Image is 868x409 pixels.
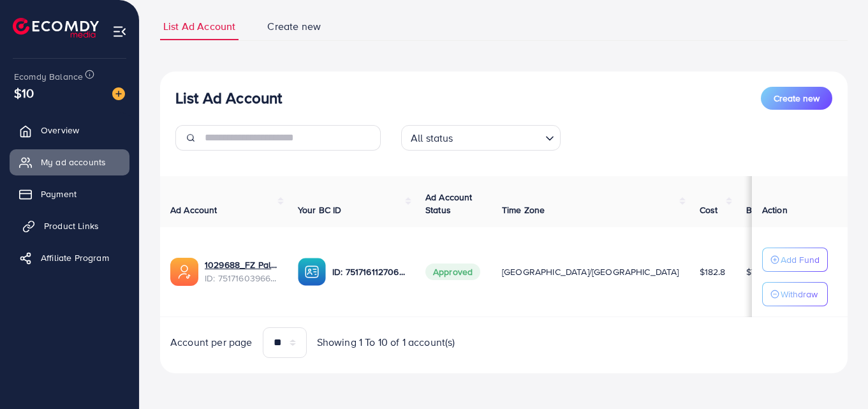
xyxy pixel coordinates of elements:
[700,265,726,278] span: $182.8
[502,265,679,278] span: [GEOGRAPHIC_DATA]/[GEOGRAPHIC_DATA]
[170,335,253,350] span: Account per page
[781,252,820,267] p: Add Fund
[700,204,718,216] span: Cost
[41,124,79,137] span: Overview
[762,248,828,272] button: Add Fund
[10,245,129,271] a: Affiliate Program
[298,204,342,216] span: Your BC ID
[112,87,125,100] img: image
[332,264,405,279] p: ID: 7517161127068008464
[44,219,99,232] span: Product Links
[10,181,129,207] a: Payment
[781,286,818,302] p: Withdraw
[14,70,83,83] span: Ecomdy Balance
[774,92,820,105] span: Create new
[317,335,455,350] span: Showing 1 To 10 of 1 account(s)
[170,258,198,286] img: ic-ads-acc.e4c84228.svg
[401,125,561,151] div: Search for option
[457,126,540,147] input: Search for option
[502,204,545,216] span: Time Zone
[175,89,282,107] h3: List Ad Account
[41,188,77,200] span: Payment
[10,117,129,143] a: Overview
[205,258,277,271] a: 1029688_FZ Palace_1750225582126
[13,18,99,38] img: logo
[425,191,473,216] span: Ad Account Status
[425,264,480,280] span: Approved
[205,258,277,285] div: <span class='underline'>1029688_FZ Palace_1750225582126</span></br>7517160396613255176
[408,129,456,147] span: All status
[41,156,106,168] span: My ad accounts
[10,149,129,175] a: My ad accounts
[298,258,326,286] img: ic-ba-acc.ded83a64.svg
[14,84,34,102] span: $10
[163,19,235,34] span: List Ad Account
[170,204,217,216] span: Ad Account
[762,204,788,216] span: Action
[267,19,321,34] span: Create new
[762,282,828,306] button: Withdraw
[41,251,109,264] span: Affiliate Program
[761,87,832,110] button: Create new
[814,352,858,399] iframe: Chat
[112,24,127,39] img: menu
[205,272,277,285] span: ID: 7517160396613255176
[10,213,129,239] a: Product Links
